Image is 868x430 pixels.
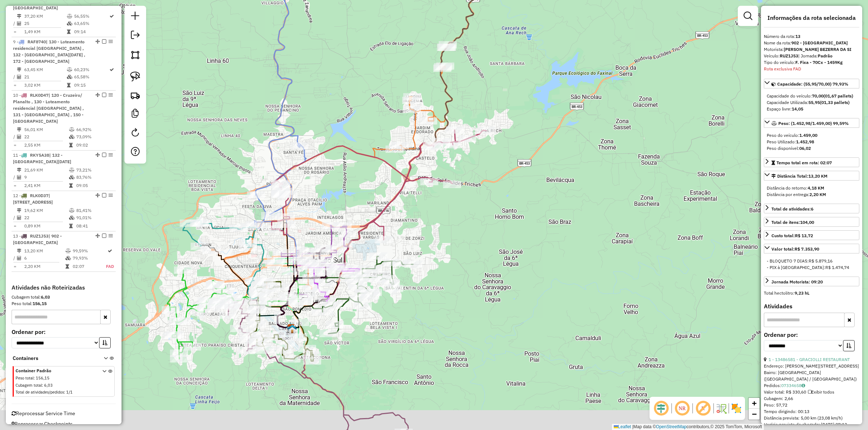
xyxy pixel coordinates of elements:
strong: R$ 7.353,90 [795,246,819,252]
i: % de utilização da cubagem [69,216,75,220]
i: % de utilização do peso [69,168,75,172]
td: 63,65% [74,20,109,27]
td: 81,41% [76,207,112,214]
strong: [PERSON_NAME] BEZERRA DA SI [784,47,851,52]
span: 6,03 [44,383,53,388]
em: Alterar sequência das rotas [95,39,100,44]
a: Reroteirizar Sessão [128,125,142,142]
td: 22 [24,133,69,140]
h4: Atividades não Roteirizadas [12,284,116,291]
div: Distância Total:13,20 KM [764,182,859,201]
i: % de utilização do peso [67,68,72,72]
div: Motorista: [764,46,859,53]
td: = [13,222,17,230]
td: 09:05 [76,182,112,189]
a: Nova sessão e pesquisa [128,9,142,25]
span: Total de atividades/pedidos [16,390,64,395]
em: Finalizar rota [102,153,106,157]
td: 91,01% [76,214,112,221]
a: Custo total:R$ 13,72 [764,230,859,240]
i: % de utilização da cubagem [67,21,72,26]
td: 56,01 KM [24,126,69,133]
a: Criar modelo [128,106,142,122]
i: Total de Atividades [17,216,21,220]
i: % de utilização do peso [67,14,72,18]
img: Criar rota [130,90,140,100]
i: Total de Atividades [17,175,21,179]
div: Bairro: [GEOGRAPHIC_DATA] ([GEOGRAPHIC_DATA] / [GEOGRAPHIC_DATA]) [764,369,859,382]
img: CDD Caxias [287,324,296,333]
div: Total de itens: [771,219,814,226]
div: Distância prevista: 5,00 km (23,08 km/h) [764,415,859,421]
img: Selecionar atividades - polígono [130,50,140,60]
a: Valor total:R$ 7.353,90 [764,244,859,253]
img: ZUMPY [286,323,295,332]
div: Veículo: [764,53,859,59]
div: Total hectolitro: [764,290,859,296]
strong: 6,03 [41,294,50,300]
strong: RUZ1J53 [780,53,798,58]
td: 65,58% [74,73,109,81]
div: Horário previsto de chegada: [DATE] 07:13 [764,421,859,428]
a: Total de atividades:6 [764,204,859,213]
td: = [13,82,17,89]
td: 09:15 [74,82,109,89]
img: Selecionar atividades - laço [130,71,140,82]
div: Peso disponível: [767,145,856,152]
em: Alterar sequência das rotas [95,153,100,157]
td: 60,23% [74,66,109,73]
span: Peso do veículo: [767,133,817,138]
span: Exibir rótulo [694,400,712,417]
a: Peso: (1.452,98/1.459,00) 99,59% [764,118,859,128]
span: Peso: 57,72 [764,402,787,408]
em: Finalizar rota [102,93,106,97]
div: Número da rota: [764,33,859,40]
i: Tempo total em rota [69,183,73,188]
span: − [752,409,757,418]
span: Ocultar NR [673,400,691,417]
i: Rota otimizada [108,249,112,253]
span: | 132 - [GEOGRAPHIC_DATA][DATE] [13,152,71,164]
strong: 14,05 [792,106,803,112]
td: 73,09% [76,133,112,140]
i: % de utilização da cubagem [69,175,75,179]
strong: 55,95 [808,100,820,105]
span: RUZ1J53 [30,233,48,239]
i: Tempo total em rota [65,264,69,269]
em: Alterar sequência das rotas [95,234,100,238]
span: Cubagem: 2,66 [764,396,793,401]
td: 09:02 [76,142,112,149]
td: 0,89 KM [24,222,69,230]
a: Jornada Motorista: 09:20 [764,277,859,286]
h4: Informações da rota selecionada [764,14,859,21]
div: Pedidos: [764,382,859,389]
td: 22 [24,214,69,221]
div: Capacidade do veículo: [767,93,856,99]
span: | 902 - [GEOGRAPHIC_DATA] [13,233,62,245]
div: Peso: (1.452,98/1.459,00) 99,59% [764,129,859,155]
i: Observações [801,383,805,388]
td: 2,20 KM [24,263,65,270]
div: Valor total: R$ 330,60 [764,389,859,395]
div: Endereço: [PERSON_NAME][STREET_ADDRESS] [764,363,859,369]
strong: 06,02 [799,145,811,151]
i: % de utilização da cubagem [67,75,72,79]
div: Espaço livre: [767,106,856,112]
span: Peso total [16,375,34,381]
strong: (01,67 pallets) [824,93,853,99]
div: Tempo dirigindo: 00:13 [764,408,859,415]
td: / [13,73,17,81]
i: Total de Atividades [17,21,21,26]
td: 2,55 KM [24,142,69,149]
img: CDD Caxias [288,324,297,334]
span: Capacidade: (55,95/70,00) 79,93% [777,81,848,87]
span: Tempo total em rota: 02:07 [776,160,832,165]
td: 1,49 KM [24,28,67,35]
strong: 2,20 KM [809,192,826,197]
td: / [13,255,17,262]
strong: 13 [795,34,800,39]
div: Capacidade Utilizada: [767,99,856,106]
i: Distância Total [17,208,21,213]
strong: Padrão [818,53,833,58]
strong: R$ 13,72 [795,233,813,238]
